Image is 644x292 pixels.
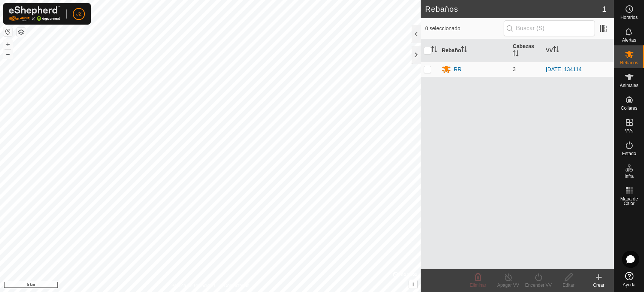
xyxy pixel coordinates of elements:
span: VVs [625,129,633,133]
span: 1 [602,3,606,15]
span: i [412,281,414,287]
input: Buscar (S) [504,20,595,36]
span: Eliminar [470,283,486,288]
div: RR [454,65,461,73]
button: Capas del Mapa [17,28,26,37]
span: 3 [513,66,516,72]
th: Rebaño [439,39,510,62]
a: [DATE] 134114 [546,66,582,72]
span: 0 seleccionado [425,25,504,33]
span: Mapa de Calor [616,197,642,206]
h2: Rebaños [425,5,602,14]
span: Animales [620,83,638,88]
span: Collares [621,106,637,110]
span: Horarios [621,15,638,20]
button: + [3,40,12,49]
span: Alertas [622,38,636,42]
span: Rebaños [620,61,638,65]
div: Crear [584,282,614,289]
a: Ayuda [614,269,644,290]
img: Logo Gallagher [9,6,60,22]
div: Apagar VV [493,282,523,289]
p-sorticon: Activar para ordenar [553,47,559,53]
a: Política de Privacidad [171,282,215,289]
a: Contáctenos [224,282,249,289]
div: Editar [553,282,584,289]
span: Estado [622,151,636,156]
span: Infra [624,174,633,179]
button: i [409,280,417,289]
p-sorticon: Activar para ordenar [431,47,437,53]
th: Cabezas [510,39,543,62]
span: J2 [76,10,82,18]
button: Restablecer Mapa [3,27,12,36]
p-sorticon: Activar para ordenar [513,51,519,57]
th: VV [543,39,614,62]
p-sorticon: Activar para ordenar [461,47,467,53]
button: – [3,50,12,59]
div: Encender VV [523,282,553,289]
span: Ayuda [623,283,636,287]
